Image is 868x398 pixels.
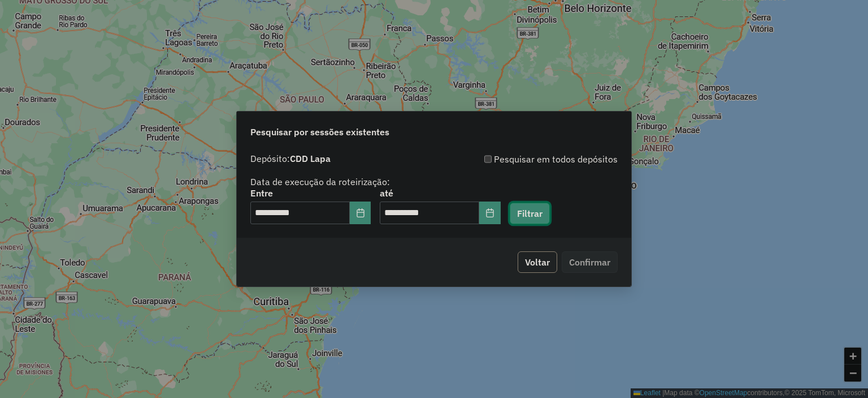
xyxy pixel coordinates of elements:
div: Pesquisar em todos depósitos [434,152,618,166]
button: Choose Date [479,202,501,224]
label: Data de execução da roteirização: [250,175,390,189]
button: Choose Date [350,202,371,224]
button: Voltar [518,251,557,273]
label: até [380,186,500,200]
label: Depósito: [250,152,331,165]
button: Filtrar [510,203,550,224]
strong: CDD Lapa [290,153,331,164]
span: Pesquisar por sessões existentes [250,125,389,139]
label: Entre [250,186,371,200]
